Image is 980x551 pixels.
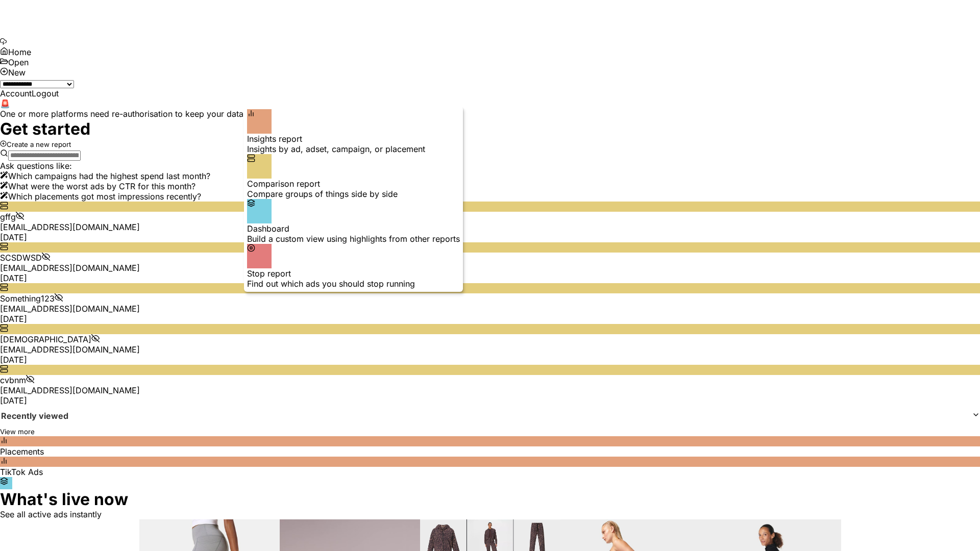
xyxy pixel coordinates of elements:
[8,171,210,181] span: Which campaigns had the highest spend last month?
[8,57,29,67] span: Open
[247,279,460,289] div: Find out which ads you should stop running
[8,67,26,78] span: New
[247,234,460,244] div: Build a custom view using highlights from other reports
[8,47,31,57] span: Home
[247,223,460,234] div: Dashboard
[32,88,59,98] a: Logout
[247,179,460,189] div: Comparison report
[8,191,201,202] span: Which placements got most impressions recently?
[247,144,460,154] div: Insights by ad, adset, campaign, or placement
[8,181,195,191] span: What were the worst ads by CTR for this month?
[247,268,460,279] div: Stop report
[7,140,71,148] span: Create a new report
[247,134,460,144] div: Insights report
[247,189,460,199] div: Compare groups of things side by side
